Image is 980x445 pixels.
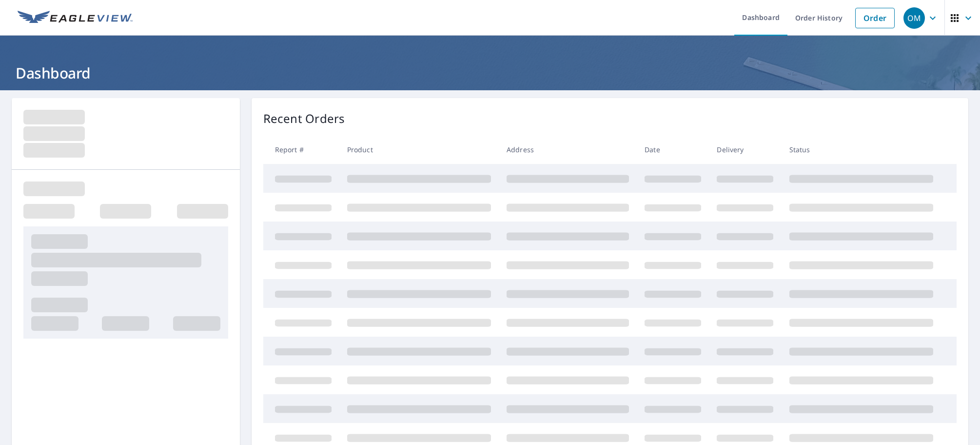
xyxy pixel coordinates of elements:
th: Address [499,135,637,164]
th: Report # [263,135,339,164]
th: Status [782,135,941,164]
th: Date [637,135,709,164]
th: Delivery [709,135,781,164]
img: EV Logo [18,11,133,25]
th: Product [339,135,499,164]
a: Order [855,8,895,28]
div: OM [903,7,925,29]
p: Recent Orders [263,110,345,127]
h1: Dashboard [12,63,968,83]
